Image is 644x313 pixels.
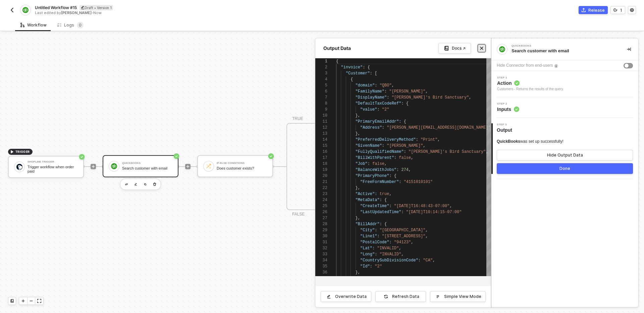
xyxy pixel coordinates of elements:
[425,228,428,233] span: ,
[356,186,360,190] span: },
[613,8,618,12] span: icon-versioning
[399,155,411,160] span: false
[387,125,491,130] span: "[PERSON_NAME][EMAIL_ADDRESS][DOMAIN_NAME]"
[620,7,622,13] div: 1
[444,294,481,299] div: Simple View Mode
[315,70,327,76] div: 3
[57,22,84,28] div: Logs
[392,83,394,88] span: ,
[497,123,515,126] span: Step 3
[409,149,486,154] span: "[PERSON_NAME]'s Bird Sanctuary"
[396,168,399,172] span: :
[382,125,384,130] span: :
[394,240,411,245] span: "94123"
[315,209,327,215] div: 26
[351,77,353,82] span: {
[81,6,85,9] span: icon-edit
[356,137,416,142] span: "PreferredDeliveryMethod"
[512,48,616,54] div: Search customer with email
[360,246,372,251] span: "Lat"
[497,163,633,174] button: Done
[497,127,515,133] span: Output
[394,204,450,208] span: "[DATE]T16:48:43-07:00"
[497,106,519,113] span: Inputs
[512,45,612,47] div: QuickBooks
[315,76,327,82] div: 4
[315,113,327,119] div: 10
[430,291,486,302] button: Simple View Mode
[423,258,433,263] span: "CA"
[404,149,406,154] span: :
[356,101,401,106] span: "DefaultTaxCodeRef"
[315,58,327,64] div: 1
[360,210,401,214] span: "LastUpdatedTime"
[8,6,16,14] button: back
[380,228,426,233] span: "[GEOGRAPHIC_DATA]"
[401,252,404,257] span: ,
[377,107,379,112] span: :
[356,83,375,88] span: "domain"
[491,76,638,92] div: Step 1Action Customers - Returns the results of the query.
[315,179,327,185] div: 21
[406,101,409,106] span: {
[356,89,384,94] span: "FamilyName"
[363,65,365,70] span: :
[9,7,15,13] img: back
[356,162,368,166] span: "Job"
[315,137,327,143] div: 14
[411,155,413,160] span: ,
[356,216,360,221] span: },
[438,43,471,54] a: Docs ↗
[389,89,425,94] span: "[PERSON_NAME]"
[315,215,327,221] div: 27
[382,143,384,148] span: :
[315,167,327,173] div: 19
[610,6,625,14] button: 1
[315,143,327,149] div: 15
[315,149,327,155] div: 16
[356,198,380,202] span: "MetaData"
[356,222,380,227] span: "BillAddr"
[21,299,25,303] span: icon-play
[588,7,605,13] div: Release
[437,137,440,142] span: ,
[425,89,428,94] span: ,
[22,7,28,13] img: integration-icon
[384,222,387,227] span: {
[356,113,360,118] span: },
[315,191,327,197] div: 23
[497,76,564,79] span: Step 1
[315,107,327,113] div: 9
[384,198,387,202] span: {
[449,204,452,208] span: ,
[37,299,41,303] span: icon-expand
[380,198,382,202] span: :
[370,71,372,76] span: :
[315,245,327,251] div: 32
[360,234,377,239] span: "Line1"
[497,103,519,105] span: Step 2
[497,139,563,144] div: was set up successfully!
[20,22,47,28] div: Workflow
[630,8,634,12] span: icon-settings
[375,228,377,233] span: :
[360,204,389,208] span: "CreateTime"
[315,119,327,125] div: 11
[394,174,396,178] span: {
[315,233,327,239] div: 30
[336,58,336,64] textarea: Editor content;Press Alt+F1 for Accessibility Options.
[356,149,404,154] span: "FullyQualifiedName"
[79,5,113,10] div: Draft • Version 1
[399,119,401,124] span: :
[582,8,586,12] span: icon-commerce
[360,180,399,184] span: "FreeFormNumber"
[491,123,638,174] div: Step 3Output QuickBookswas set up successfully!Hide Output DataDone
[360,107,377,112] span: "value"
[401,101,404,106] span: :
[372,162,384,166] span: false
[425,234,428,239] span: ,
[356,119,399,124] span: "PrimaryEmailAddr"
[315,203,327,209] div: 25
[497,80,564,86] span: Action
[375,252,377,257] span: :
